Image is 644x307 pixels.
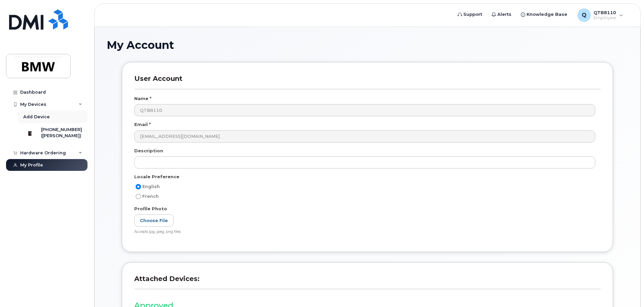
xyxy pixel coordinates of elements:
input: French [136,194,141,199]
input: English [136,184,141,189]
span: French [142,194,159,199]
div: Accepts jpg, jpeg, png files [134,229,595,235]
label: Choose File [134,214,174,227]
iframe: Messenger Launcher [615,278,639,302]
h3: Attached Devices: [134,275,601,289]
label: Name * [134,95,151,102]
label: Email * [134,121,151,128]
span: English [142,184,160,189]
h3: User Account [134,74,601,89]
label: Locale Preference [134,174,179,180]
label: Description [134,148,163,154]
h1: My Account [107,39,628,51]
label: Profile Photo [134,206,167,212]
